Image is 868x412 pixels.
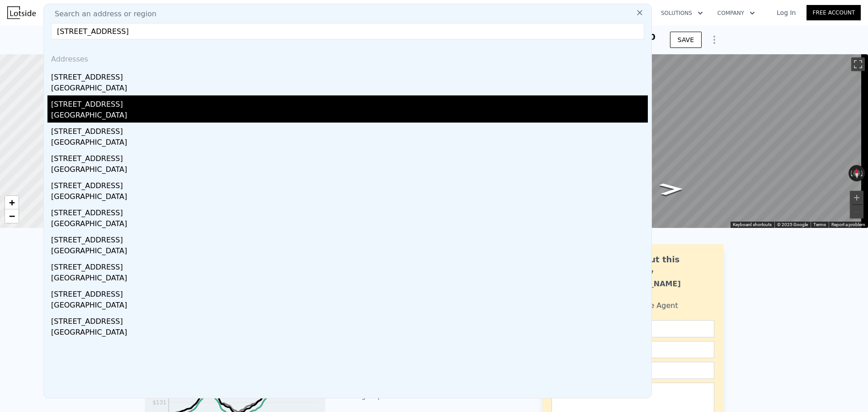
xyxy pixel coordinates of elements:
[51,23,644,39] input: Enter an address, city, region, neighborhood or zip code
[51,83,648,95] div: [GEOGRAPHIC_DATA]
[51,164,648,177] div: [GEOGRAPHIC_DATA]
[51,313,648,327] div: [STREET_ADDRESS]
[853,165,861,181] button: Reset the view
[47,9,156,19] span: Search an address or region
[51,123,648,137] div: [STREET_ADDRESS]
[649,180,693,198] path: Go East, E 63rd St
[51,231,648,246] div: [STREET_ADDRESS]
[766,8,807,17] a: Log In
[51,68,648,83] div: [STREET_ADDRESS]
[51,258,648,273] div: [STREET_ADDRESS]
[51,137,648,150] div: [GEOGRAPHIC_DATA]
[831,222,865,227] a: Report a problem
[733,222,772,228] button: Keyboard shortcuts
[670,32,702,48] button: SAVE
[51,150,648,164] div: [STREET_ADDRESS]
[5,209,19,223] a: Zoom out
[9,197,15,208] span: +
[7,6,36,19] img: Lotside
[807,5,861,20] a: Free Account
[9,210,15,222] span: −
[860,165,865,181] button: Rotate clockwise
[51,110,648,123] div: [GEOGRAPHIC_DATA]
[705,31,723,49] button: Show Options
[51,204,648,218] div: [STREET_ADDRESS]
[813,222,826,227] a: Terms
[152,399,166,406] tspan: $131
[850,191,863,204] button: Zoom in
[849,165,854,181] button: Rotate counterclockwise
[47,47,648,68] div: Addresses
[613,253,714,279] div: Ask about this property
[850,205,863,218] button: Zoom out
[51,218,648,231] div: [GEOGRAPHIC_DATA]
[51,327,648,340] div: [GEOGRAPHIC_DATA]
[654,5,710,21] button: Solutions
[51,95,648,110] div: [STREET_ADDRESS]
[710,5,762,21] button: Company
[613,279,714,300] div: [PERSON_NAME] Bahadur
[51,191,648,204] div: [GEOGRAPHIC_DATA]
[51,246,648,258] div: [GEOGRAPHIC_DATA]
[51,300,648,313] div: [GEOGRAPHIC_DATA]
[51,177,648,191] div: [STREET_ADDRESS]
[5,196,19,209] a: Zoom in
[777,222,808,227] span: © 2025 Google
[51,273,648,285] div: [GEOGRAPHIC_DATA]
[851,57,865,71] button: Toggle fullscreen view
[51,285,648,300] div: [STREET_ADDRESS]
